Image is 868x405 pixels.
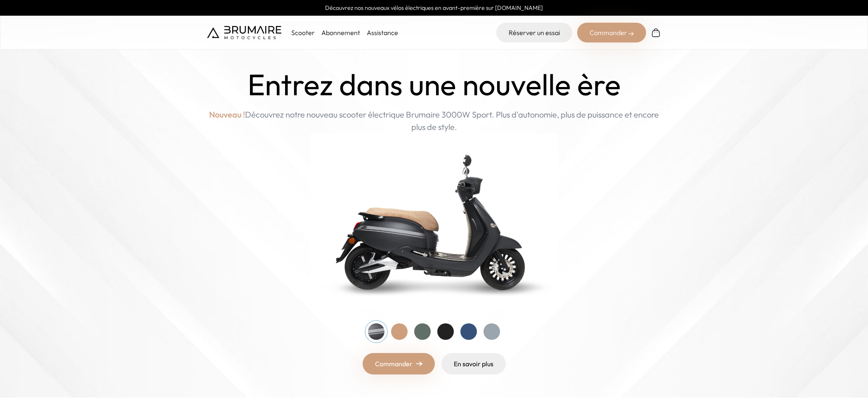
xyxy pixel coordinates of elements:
img: Panier [651,28,661,38]
img: right-arrow-2.png [629,31,634,36]
p: Scooter [291,28,315,38]
div: Commander [577,23,646,42]
img: Brumaire Motocycles [207,26,281,39]
a: Assistance [367,28,398,37]
img: right-arrow.png [416,361,422,366]
a: En savoir plus [441,353,506,374]
a: Réserver un essai [496,23,572,42]
h1: Entrez dans une nouvelle ère [248,68,621,102]
a: Abonnement [321,28,360,37]
span: Nouveau ! [209,108,245,121]
p: Découvrez notre nouveau scooter électrique Brumaire 3000W Sport. Plus d'autonomie, plus de puissa... [207,108,661,133]
a: Commander [363,353,435,374]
